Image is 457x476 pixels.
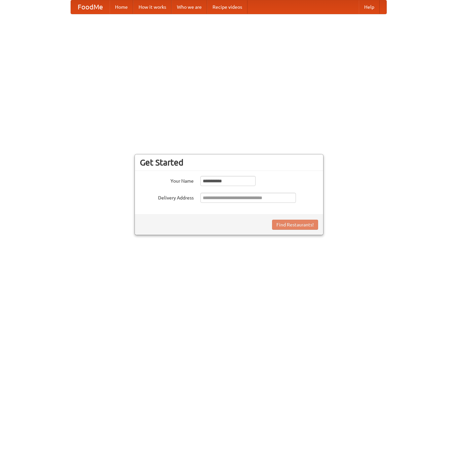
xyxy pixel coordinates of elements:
a: FoodMe [71,0,110,14]
h3: Get Started [140,157,318,168]
button: Find Restaurants! [272,220,318,230]
a: How it works [133,0,172,14]
a: Who we are [172,0,207,14]
a: Recipe videos [207,0,247,14]
a: Home [110,0,133,14]
label: Your Name [140,176,194,184]
label: Delivery Address [140,193,194,201]
a: Help [359,0,380,14]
